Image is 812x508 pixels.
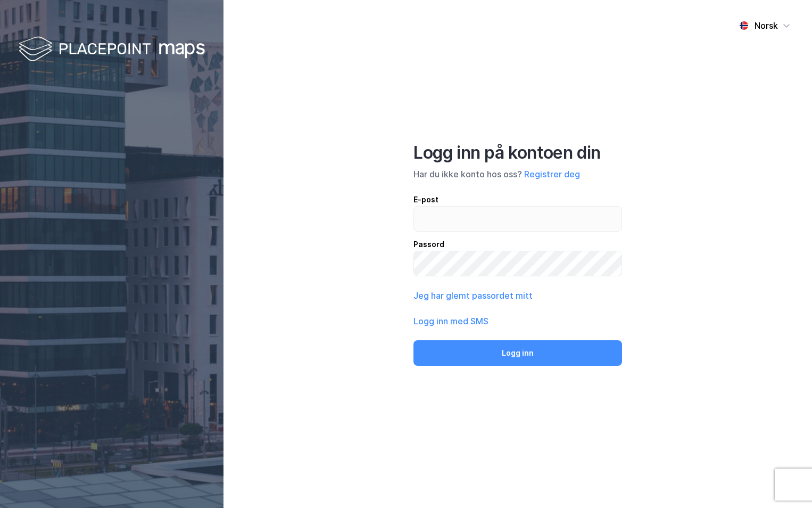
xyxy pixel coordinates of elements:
[413,142,622,163] div: Logg inn på kontoen din
[413,193,622,206] div: E-post
[413,315,488,327] button: Logg inn med SMS
[755,19,778,32] div: Norsk
[413,289,533,302] button: Jeg har glemt passordet mitt
[524,168,580,181] button: Registrer deg
[413,168,622,181] div: Har du ikke konto hos oss?
[413,238,622,251] div: Passord
[19,34,205,65] img: logo-white.f07954bde2210d2a523dddb988cd2aa7.svg
[413,340,622,366] button: Logg inn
